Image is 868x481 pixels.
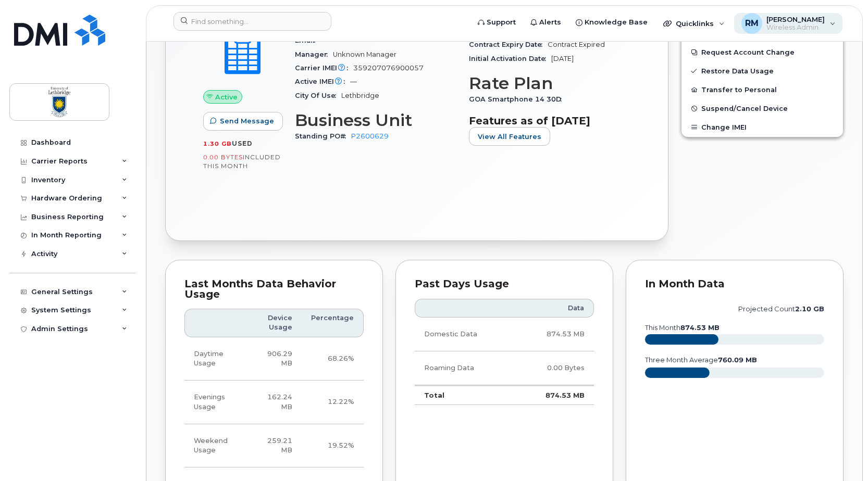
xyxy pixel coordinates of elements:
div: Past Days Usage [415,279,594,289]
span: GOA Smartphone 14 30D [469,95,567,103]
span: Contract Expiry Date [469,41,548,48]
td: 68.26% [302,337,364,381]
span: 359207076900057 [353,64,424,72]
td: Total [415,385,514,405]
td: 162.24 MB [247,381,302,424]
span: Lethbridge [341,92,379,99]
tspan: 874.53 MB [680,324,720,332]
td: Daytime Usage [184,337,247,381]
button: Send Message [203,112,283,131]
text: projected count [738,305,824,313]
div: Last Months Data Behavior Usage [184,279,364,299]
h3: Rate Plan [469,74,630,93]
text: this month [644,324,720,332]
div: Quicklinks [656,13,732,34]
a: Alerts [523,12,568,33]
button: Transfer to Personal [681,80,843,99]
tr: Weekdays from 6:00pm to 8:00am [184,381,364,424]
td: 874.53 MB [514,385,594,405]
a: Support [470,12,523,33]
td: Evenings Usage [184,381,247,424]
td: 0.00 Bytes [514,351,594,385]
span: City Of Use [295,92,341,99]
span: Alerts [539,17,561,28]
span: used [232,140,253,147]
td: 906.29 MB [247,337,302,381]
a: Knowledge Base [568,12,655,33]
td: Roaming Data [415,351,514,385]
span: Support [487,17,516,28]
button: Suspend/Cancel Device [681,99,843,118]
input: Find something... [173,12,331,31]
tspan: 760.09 MB [718,356,757,364]
span: [DATE] [551,55,574,62]
span: View All Features [478,132,541,142]
span: RM [745,17,759,30]
div: In Month Data [645,279,824,289]
span: Quicklinks [676,19,714,28]
span: Manager [295,50,333,58]
h3: Features as of [DATE] [469,115,630,127]
span: 1.30 GB [203,140,232,147]
td: Domestic Data [415,318,514,351]
span: Contract Expired [548,41,605,48]
td: 259.21 MB [247,424,302,468]
button: Change IMEI [681,118,843,136]
span: Unknown Manager [333,50,396,58]
span: Active IMEI [295,78,350,85]
span: included this month [203,153,281,170]
span: Initial Activation Date [469,55,551,62]
td: Weekend Usage [184,424,247,468]
text: three month average [644,356,757,364]
th: Percentage [302,309,364,337]
span: — [350,78,357,85]
th: Data [514,299,594,318]
tspan: 2.10 GB [795,305,824,313]
td: 19.52% [302,424,364,468]
span: Standing PO# [295,132,351,140]
span: 0.00 Bytes [203,154,243,161]
a: P2600629 [351,132,389,140]
button: View All Features [469,127,550,146]
span: Send Message [220,116,274,126]
span: Suspend/Cancel Device [701,105,788,112]
tr: Friday from 6:00pm to Monday 8:00am [184,424,364,468]
span: Carrier IMEI [295,64,353,72]
a: Restore Data Usage [681,61,843,80]
td: 874.53 MB [514,318,594,351]
span: Wireless Admin [766,23,825,32]
h3: Business Unit [295,111,456,130]
button: Request Account Change [681,43,843,61]
td: 12.22% [302,381,364,424]
span: Active [215,92,238,102]
span: Knowledge Base [585,17,648,28]
div: Rick Marczuk [734,13,843,34]
th: Device Usage [247,309,302,337]
span: [PERSON_NAME] [766,15,825,23]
